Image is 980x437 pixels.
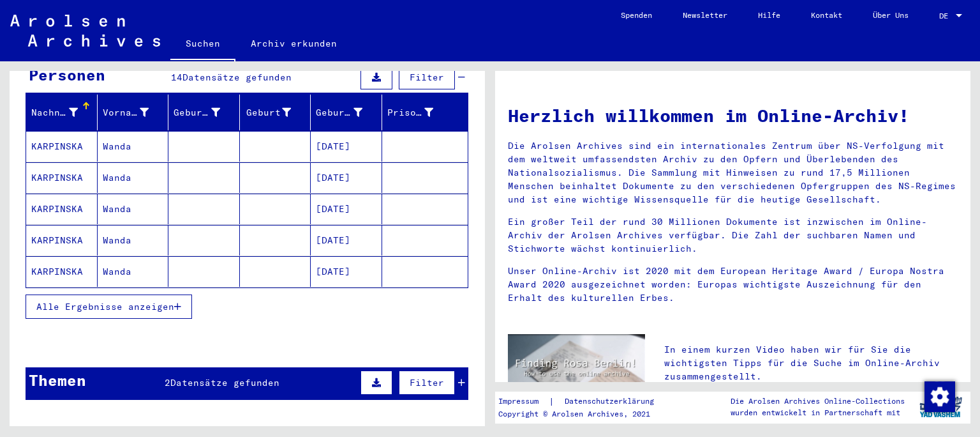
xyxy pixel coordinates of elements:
span: DE [939,11,953,20]
mat-header-cell: Geburt‏ [240,95,311,130]
a: Datenschutzerklärung [554,395,669,408]
p: Ein großer Teil der rund 30 Millionen Dokumente ist inzwischen im Online-Archiv der Arolsen Archi... [508,215,958,256]
span: Alle Ergebnisse anzeigen [36,301,174,312]
mat-cell: Wanda [98,131,169,162]
p: In einem kurzen Video haben wir für Sie die wichtigsten Tipps für die Suche im Online-Archiv zusa... [664,343,958,383]
p: wurden entwickelt in Partnerschaft mit [731,407,905,418]
mat-cell: Wanda [98,225,169,256]
mat-cell: KARPINSKA [26,256,98,287]
div: Geburtsdatum [316,102,382,123]
mat-header-cell: Geburtsname [168,95,240,130]
mat-cell: KARPINSKA [26,131,98,162]
div: Nachname [31,102,97,123]
p: Die Arolsen Archives sind ein internationales Zentrum über NS-Verfolgung mit dem weltweit umfasse... [508,139,958,206]
span: 14 [171,72,182,83]
span: Filter [410,72,444,83]
div: Geburtsdatum [316,106,362,119]
mat-cell: Wanda [98,256,169,287]
button: Filter [399,65,455,89]
mat-cell: [DATE] [311,225,382,256]
mat-cell: Wanda [98,194,169,224]
div: Prisoner # [387,102,453,123]
a: Suchen [170,28,235,61]
div: Themen [29,369,86,392]
a: Archiv erkunden [235,28,352,59]
div: Geburt‏ [245,102,311,123]
img: Zustimmung ändern [924,381,955,412]
button: Filter [399,371,455,395]
p: Unser Online-Archiv ist 2020 mit dem European Heritage Award / Europa Nostra Award 2020 ausgezeic... [508,264,958,305]
span: 2 [165,377,170,388]
mat-cell: [DATE] [311,194,382,224]
mat-cell: [DATE] [311,131,382,162]
div: Prisoner # [387,106,434,119]
div: Geburtsname [174,102,239,123]
mat-header-cell: Vorname [98,95,169,130]
div: Vorname [103,102,168,123]
span: Datensätze gefunden [170,377,279,388]
p: Copyright © Arolsen Archives, 2021 [498,408,669,420]
mat-cell: [DATE] [311,162,382,193]
mat-cell: KARPINSKA [26,162,98,193]
div: Vorname [103,106,149,119]
a: Impressum [498,395,549,408]
div: Personen [29,63,105,86]
mat-header-cell: Prisoner # [382,95,468,130]
div: Nachname [31,106,78,119]
p: Die Arolsen Archives Online-Collections [731,395,905,407]
span: Filter [410,377,444,388]
mat-cell: KARPINSKA [26,225,98,256]
mat-header-cell: Nachname [26,95,98,130]
img: video.jpg [508,334,645,409]
mat-cell: Wanda [98,162,169,193]
div: | [498,395,669,408]
mat-cell: [DATE] [311,256,382,287]
button: Alle Ergebnisse anzeigen [26,295,192,319]
mat-header-cell: Geburtsdatum [311,95,382,130]
img: Arolsen_neg.svg [10,15,160,47]
span: Datensätze gefunden [182,72,292,83]
div: Geburtsname [174,106,220,119]
mat-cell: KARPINSKA [26,194,98,224]
h1: Herzlich willkommen im Online-Archiv! [508,102,958,129]
img: yv_logo.png [917,391,965,423]
div: Geburt‏ [245,106,292,119]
